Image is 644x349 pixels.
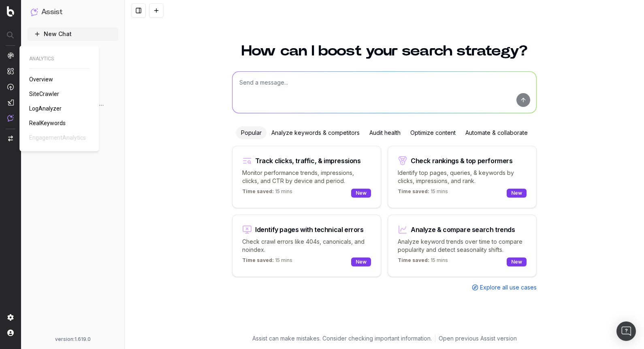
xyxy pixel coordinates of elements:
span: Explore all use cases [480,283,537,292]
p: Analyze keyword trends over time to compare popularity and detect seasonality shifts. [398,238,527,254]
div: Identify pages with technical errors [255,226,364,233]
div: New [351,257,371,266]
a: How to use Assist [28,44,118,57]
img: Assist [7,115,14,121]
div: New [507,257,527,266]
img: Setting [7,314,14,321]
img: Activation [7,83,14,90]
h1: Assist [41,6,62,18]
p: Monitor performance trends, impressions, clicks, and CTR by device and period. [242,169,371,185]
div: Open Intercom Messenger [616,321,636,341]
p: 15 mins [398,188,448,198]
div: Analyze & compare search trends [411,226,515,233]
span: Time saved: [242,188,274,194]
span: Time saved: [242,257,274,263]
a: LogAnalyzer [29,104,65,113]
p: Identify top pages, queries, & keywords by clicks, impressions, and rank. [398,169,527,185]
div: Optimize content [405,126,461,139]
button: Assist [31,6,115,18]
p: Check crawl errors like 404s, canonicals, and noindex. [242,238,371,254]
img: Intelligence [7,68,14,74]
p: 15 mins [242,188,292,198]
span: Overview [29,76,53,83]
div: Track clicks, traffic, & impressions [255,157,361,164]
div: New [351,189,371,198]
img: Botify logo [7,6,14,17]
div: Audit health [365,126,405,139]
div: Automate & collaborate [461,126,533,139]
div: version: 1.619.0 [31,336,115,343]
span: ANALYTICS [29,55,89,62]
span: RealKeywords [29,120,66,126]
img: Assist [31,8,38,16]
img: Switch project [8,136,13,141]
img: Analytics [7,52,14,59]
span: Time saved: [398,188,429,194]
img: Studio [7,99,14,106]
a: RealKeywords [29,119,69,127]
a: Explore all use cases [472,283,537,292]
p: 15 mins [398,257,448,267]
div: New [507,189,527,198]
div: Check rankings & top performers [411,157,513,164]
img: My account [7,330,14,336]
p: Assist can make mistakes. Consider checking important information. [252,334,432,343]
h1: How can I boost your search strategy? [232,44,537,58]
a: SiteCrawler [29,90,62,98]
span: SiteCrawler [29,91,59,97]
span: LogAnalyzer [29,105,62,112]
span: Time saved: [398,257,429,263]
div: Analyze keywords & competitors [267,126,365,139]
p: 15 mins [242,257,292,267]
button: New Chat [28,28,118,40]
div: Popular [236,126,267,139]
a: Overview [29,75,56,83]
a: Open previous Assist version [439,334,517,343]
